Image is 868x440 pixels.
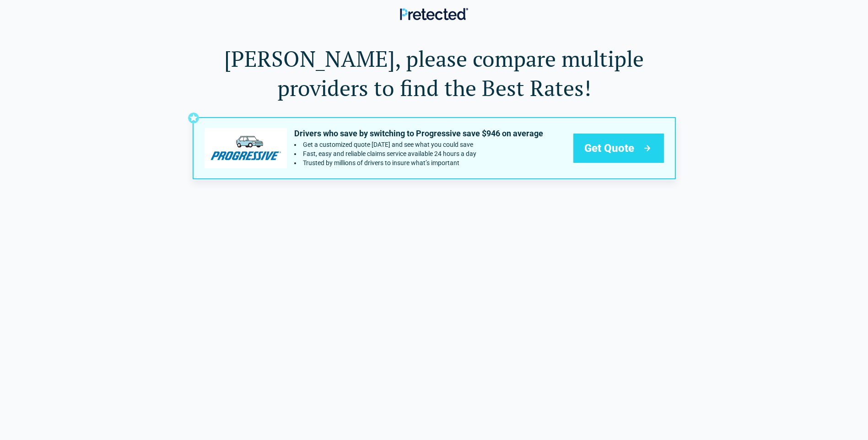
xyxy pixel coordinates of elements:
[193,44,676,102] h1: [PERSON_NAME], please compare multiple providers to find the Best Rates!
[584,141,634,156] span: Get Quote
[205,128,287,168] img: progressive's logo
[294,159,543,166] li: Trusted by millions of drivers to insure what’s important
[294,150,543,157] li: Fast, easy and reliable claims service available 24 hours a day
[294,128,543,139] p: Drivers who save by switching to Progressive save $946 on average
[193,117,676,179] a: progressive's logoDrivers who save by switching to Progressive save $946 on averageGet a customiz...
[294,141,543,148] li: Get a customized quote today and see what you could save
